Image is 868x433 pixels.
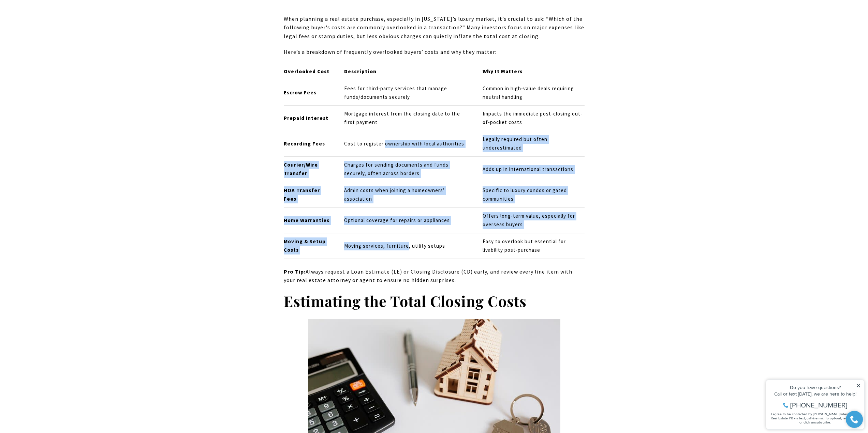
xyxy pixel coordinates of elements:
[477,80,584,106] td: Common in high-value deals requiring neutral handling
[477,156,584,182] td: Adds up in international transactions
[7,22,99,27] div: Call or text [DATE], we are here to help!
[284,267,585,285] p: Always request a Loan Estimate (LE) or Closing Disclosure (CD) early, and review every line item ...
[477,207,584,233] td: Offers long-term value, especially for overseas buyers
[344,68,377,75] strong: Description
[338,156,477,182] td: Charges for sending documents and funds securely, often across borders
[284,89,317,96] strong: Escrow Fees
[338,182,477,207] td: Admin costs when joining a homeowners’ association
[284,238,326,253] strong: Moving & Setup Costs
[477,105,584,131] td: Impacts the immediate post-closing out-of-pocket costs
[284,68,329,75] strong: Overlooked Cost
[284,217,329,223] strong: Home Warranties
[284,15,585,41] p: When planning a real estate purchase, especially in [US_STATE]’s luxury market, it’s crucial to a...
[338,233,477,259] td: Moving services, furniture, utility setups
[284,291,527,311] strong: Estimating the Total Closing Costs
[477,131,584,156] td: Legally required but often underestimated
[338,105,477,131] td: Mortgage interest from the closing date to the first payment
[338,80,477,106] td: Fees for third-party services that manage funds/documents securely
[483,68,523,75] strong: Why It Matters
[284,161,318,176] strong: Courier/Wire Transfer
[477,233,584,259] td: Easy to overlook but essential for livability post-purchase
[338,131,477,156] td: Cost to register ownership with local authorities
[7,15,99,20] div: Do you have questions?
[9,42,97,55] span: I agree to be contacted by [PERSON_NAME] International Real Estate PR via text, call & email. To ...
[284,115,328,121] strong: Prepaid Interest
[338,207,477,233] td: Optional coverage for repairs or appliances
[28,32,85,39] span: [PHONE_NUMBER]
[284,187,320,202] strong: HOA Transfer Fees
[284,268,306,275] strong: Pro Tip:
[284,140,325,147] strong: Recording Fees
[477,182,584,207] td: Specific to luxury condos or gated communities
[284,48,585,57] p: Here’s a breakdown of frequently overlooked buyers’ costs and why they matter:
